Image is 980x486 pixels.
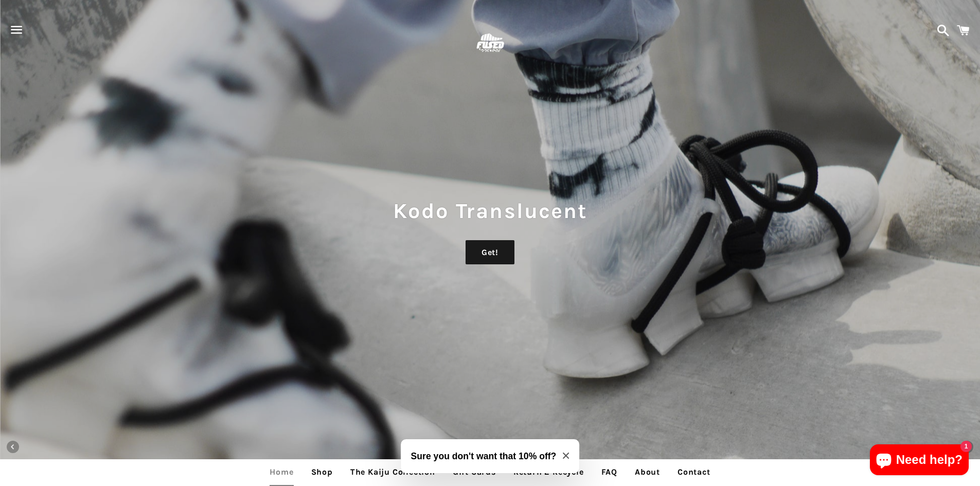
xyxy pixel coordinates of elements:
[594,459,625,485] a: FAQ
[867,444,972,478] inbox-online-store-chat: Shopify online store chat
[304,459,341,485] a: Shop
[262,459,301,485] a: Home
[670,459,718,485] a: Contact
[343,459,443,485] a: The Kaiju Collection
[10,196,970,226] h1: Kodo Translucent
[503,436,525,458] button: Pause slideshow
[627,459,668,485] a: About
[466,240,514,265] a: Get!
[473,27,507,60] img: FUSEDfootwear
[2,436,24,458] button: Previous slide
[956,436,978,458] button: Next slide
